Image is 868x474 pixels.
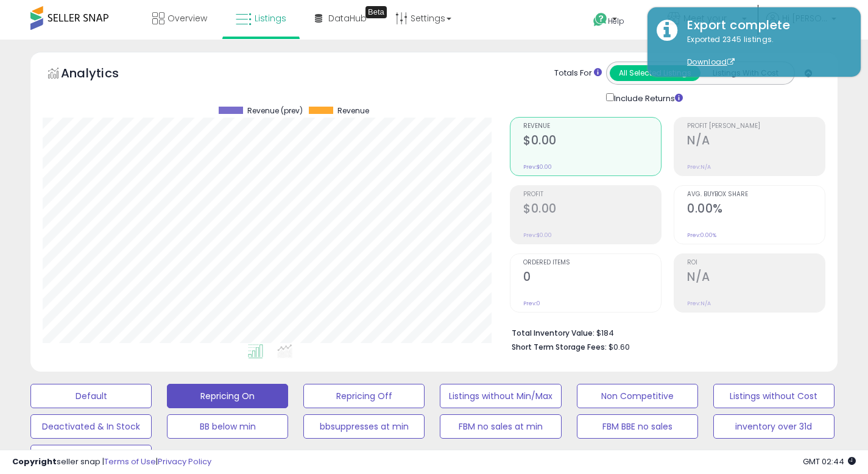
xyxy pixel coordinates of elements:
[713,384,834,408] button: Listings without Cost
[512,342,607,352] b: Short Term Storage Fees:
[608,16,624,26] span: Help
[303,384,425,408] button: Repricing Off
[523,163,552,171] small: Prev: $0.00
[577,384,698,408] button: Non Competitive
[328,12,367,24] span: DataHub
[303,414,425,439] button: bbsuppresses at min
[523,191,661,198] span: Profit
[584,3,648,40] a: Help
[803,456,856,467] span: 2025-09-9 02:44 GMT
[597,91,697,105] div: Include Returns
[30,414,152,439] button: Deactivated & In Stock
[687,133,825,150] h2: N/A
[713,414,834,439] button: inventory over 31d
[609,341,630,353] span: $0.60
[512,325,816,339] li: $184
[687,163,711,171] small: Prev: N/A
[678,34,852,68] div: Exported 2345 listings.
[678,16,852,34] div: Export complete
[523,202,661,218] h2: $0.00
[30,445,152,469] button: 0 comp no sales
[577,414,698,439] button: FBM BBE no sales
[554,68,602,79] div: Totals For
[523,300,540,307] small: Prev: 0
[687,232,716,239] small: Prev: 0.00%
[30,384,152,408] button: Default
[12,456,211,468] div: seller snap | |
[247,107,303,115] span: Revenue (prev)
[687,191,825,198] span: Avg. Buybox Share
[255,12,286,24] span: Listings
[687,270,825,286] h2: N/A
[337,107,369,115] span: Revenue
[523,133,661,150] h2: $0.00
[687,202,825,218] h2: 0.00%
[512,328,595,338] b: Total Inventory Value:
[523,260,661,266] span: Ordered Items
[593,12,608,27] i: Get Help
[687,57,735,67] a: Download
[523,123,661,130] span: Revenue
[167,384,288,408] button: Repricing On
[61,65,143,85] h5: Analytics
[440,414,561,439] button: FBM no sales at min
[523,232,552,239] small: Prev: $0.00
[168,12,207,24] span: Overview
[440,384,561,408] button: Listings without Min/Max
[687,123,825,130] span: Profit [PERSON_NAME]
[687,300,711,307] small: Prev: N/A
[12,456,57,467] strong: Copyright
[158,456,211,467] a: Privacy Policy
[523,270,661,286] h2: 0
[610,65,700,81] button: All Selected Listings
[104,456,156,467] a: Terms of Use
[687,260,825,266] span: ROI
[365,6,387,18] div: Tooltip anchor
[167,414,288,439] button: BB below min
